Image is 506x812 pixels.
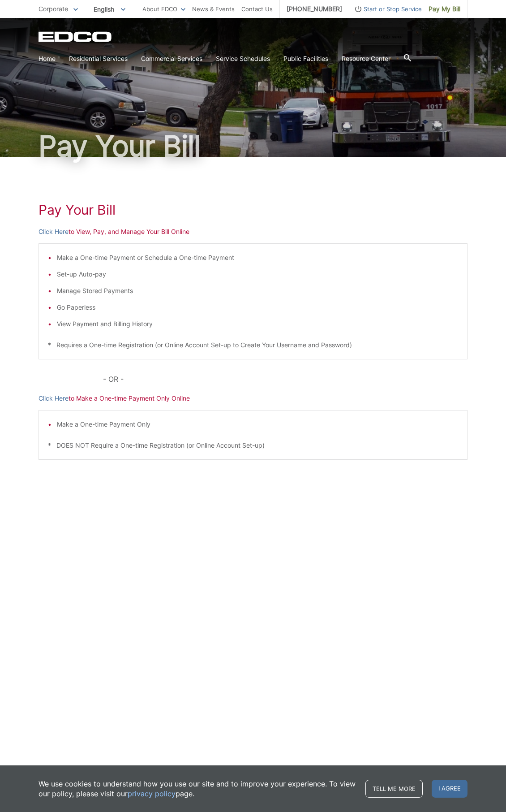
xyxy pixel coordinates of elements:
[365,780,423,798] a: Tell me more
[216,54,270,64] a: Service Schedules
[39,393,467,403] p: to Make a One-time Payment Only Online
[39,393,69,403] a: Click Here
[39,227,69,237] a: Click Here
[241,4,273,14] a: Contact Us
[342,54,390,64] a: Resource Center
[57,269,458,279] li: Set-up Auto-pay
[39,5,68,13] span: Corporate
[57,302,458,312] li: Go Paperless
[39,54,56,64] a: Home
[39,227,467,237] p: to View, Pay, and Manage Your Bill Online
[57,319,458,329] li: View Payment and Billing History
[57,286,458,296] li: Manage Stored Payments
[57,419,458,429] li: Make a One-time Payment Only
[39,132,467,160] h1: Pay Your Bill
[48,441,458,450] p: * DOES NOT Require a One-time Registration (or Online Account Set-up)
[103,373,467,385] p: - OR -
[87,2,132,17] span: English
[39,31,113,42] a: EDCD logo. Return to the homepage.
[429,4,460,14] span: Pay My Bill
[192,4,235,14] a: News & Events
[39,779,356,799] p: We use cookies to understand how you use our site and to improve your experience. To view our pol...
[48,340,458,350] p: * Requires a One-time Registration (or Online Account Set-up to Create Your Username and Password)
[141,54,202,64] a: Commercial Services
[142,4,185,14] a: About EDCO
[128,789,176,799] a: privacy policy
[283,54,328,64] a: Public Facilities
[57,253,458,263] li: Make a One-time Payment or Schedule a One-time Payment
[69,54,128,64] a: Residential Services
[39,202,467,218] h1: Pay Your Bill
[432,780,467,798] span: I agree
